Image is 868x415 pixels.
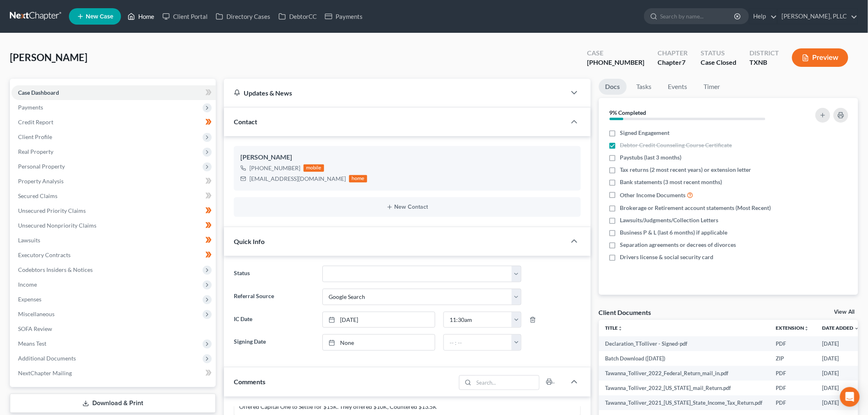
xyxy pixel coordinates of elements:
[834,309,855,315] a: View All
[816,366,866,381] td: [DATE]
[234,237,265,245] span: Quick Info
[11,115,216,130] a: Credit Report
[620,178,722,186] span: Bank statements (3 most recent months)
[18,355,76,362] span: Additional Documents
[86,14,113,20] span: New Case
[123,9,158,24] a: Home
[249,175,346,183] div: [EMAIL_ADDRESS][DOMAIN_NAME]
[274,9,321,24] a: DebtorCC
[158,9,212,24] a: Client Portal
[18,148,53,155] span: Real Property
[18,281,37,288] span: Income
[11,233,216,248] a: Lawsuits
[599,79,627,95] a: Docs
[778,9,858,24] a: [PERSON_NAME], PLLC
[11,85,216,100] a: Case Dashboard
[822,325,859,331] a: Date Added expand_more
[662,79,694,95] a: Events
[620,204,771,212] span: Brokerage or Retirement account statements (Most Recent)
[660,9,736,24] input: Search by name...
[230,289,318,305] label: Referral Source
[770,336,816,351] td: PDF
[10,51,87,63] span: [PERSON_NAME]
[304,164,324,172] div: mobile
[620,141,732,149] span: Debtor Credit Counseling Course Certificate
[474,376,539,390] input: Search...
[444,312,512,328] input: -- : --
[620,228,728,237] span: Business P & L (last 6 months) if applicable
[620,216,719,224] span: Lawsuits/Judgments/Collection Letters
[620,241,736,249] span: Separation agreements or decrees of divorces
[18,207,86,214] span: Unsecured Priority Claims
[792,48,848,67] button: Preview
[212,9,274,24] a: Directory Cases
[18,192,57,199] span: Secured Claims
[630,79,658,95] a: Tasks
[776,325,809,331] a: Extensionunfold_more
[749,9,777,24] a: Help
[18,133,52,140] span: Client Profile
[620,166,752,174] span: Tax returns (2 most recent years) or extension letter
[816,336,866,351] td: [DATE]
[18,163,65,170] span: Personal Property
[804,326,809,331] i: unfold_more
[323,335,435,350] a: None
[18,340,46,347] span: Means Test
[18,325,52,332] span: SOFA Review
[682,58,685,66] span: 7
[230,312,318,328] label: IC Date
[701,48,736,58] div: Status
[587,58,644,67] div: [PHONE_NUMBER]
[816,381,866,395] td: [DATE]
[610,109,646,116] strong: 9% Completed
[658,48,688,58] div: Chapter
[323,312,435,328] a: [DATE]
[10,394,216,413] a: Download & Print
[770,366,816,381] td: PDF
[599,381,770,395] td: Tawanna_Tolliver_2022_[US_STATE]_mail_Return.pdf
[620,253,714,261] span: Drivers license & social security card
[234,118,257,125] span: Contact
[618,326,623,331] i: unfold_more
[18,251,71,258] span: Executory Contracts
[770,395,816,410] td: PDF
[11,203,216,218] a: Unsecured Priority Claims
[658,58,688,67] div: Chapter
[11,248,216,262] a: Executory Contracts
[234,378,265,385] span: Comments
[599,366,770,381] td: Tawanna_Tolliver_2022_Federal_Return_mail_in.pdf
[18,237,40,244] span: Lawsuits
[240,204,574,210] button: New Contact
[697,79,727,95] a: Timer
[444,335,512,350] input: -- : --
[234,89,556,97] div: Updates & News
[18,104,43,111] span: Payments
[599,351,770,366] td: Batch Download ([DATE])
[230,266,318,282] label: Status
[816,351,866,366] td: [DATE]
[599,308,651,317] div: Client Documents
[18,119,53,125] span: Credit Report
[18,369,72,376] span: NextChapter Mailing
[854,326,859,331] i: expand_more
[701,58,736,67] div: Case Closed
[620,191,686,199] span: Other Income Documents
[249,164,300,172] div: [PHONE_NUMBER]
[230,334,318,351] label: Signing Date
[816,395,866,410] td: [DATE]
[599,395,770,410] td: Tawanna_Tolliver_2021_[US_STATE]_State_Income_Tax_Return.pdf
[321,9,367,24] a: Payments
[749,58,779,67] div: TXNB
[587,48,644,58] div: Case
[840,387,860,407] div: Open Intercom Messenger
[11,189,216,203] a: Secured Claims
[18,89,59,96] span: Case Dashboard
[240,153,574,162] div: [PERSON_NAME]
[239,403,576,411] div: Offered Capital One to Settle for $15K. They offered $10K, Countered $13.5K
[18,178,64,185] span: Property Analysis
[18,266,93,273] span: Codebtors Insiders & Notices
[620,129,670,137] span: Signed Engagement
[605,325,623,331] a: Titleunfold_more
[11,174,216,189] a: Property Analysis
[770,351,816,366] td: ZIP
